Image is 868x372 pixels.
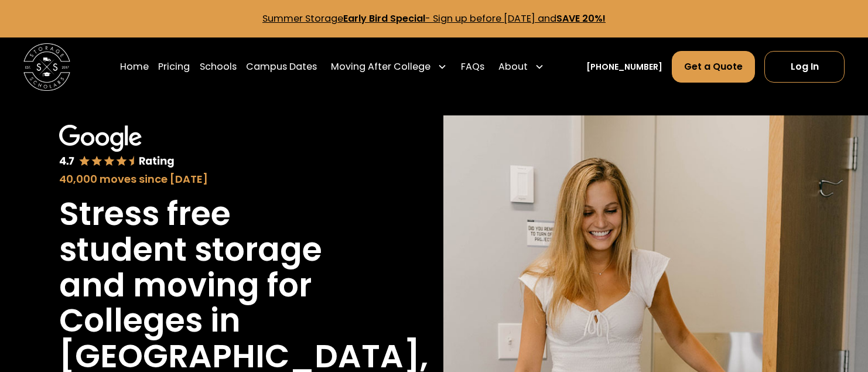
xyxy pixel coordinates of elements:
img: Storage Scholars main logo [23,43,70,90]
div: About [498,60,528,74]
a: Home [120,50,149,83]
a: [PHONE_NUMBER] [586,61,662,73]
a: FAQs [461,50,484,83]
a: Pricing [158,50,190,83]
a: home [23,43,70,90]
div: 40,000 moves since [DATE] [59,171,365,187]
div: About [494,50,549,83]
img: Google 4.7 star rating [59,125,175,169]
a: Log In [764,51,844,83]
strong: Early Bird Special [343,12,425,25]
h1: Stress free student storage and moving for [59,196,365,303]
a: Campus Dates [246,50,317,83]
a: Schools [200,50,237,83]
div: Moving After College [326,50,452,83]
a: Get a Quote [672,51,755,83]
div: Moving After College [331,60,430,74]
a: Summer StorageEarly Bird Special- Sign up before [DATE] andSAVE 20%! [262,12,606,25]
strong: SAVE 20%! [556,12,606,25]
